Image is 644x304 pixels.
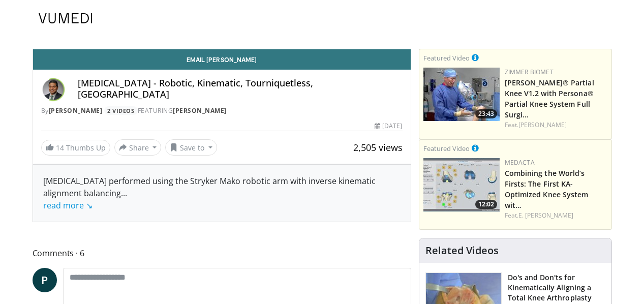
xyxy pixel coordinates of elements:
h3: ROSA® Partial Knee V1.2 with Persona® Partial Knee System Full Surgical Technique [505,77,607,119]
a: P [33,268,57,292]
img: VuMedi Logo [39,13,93,23]
a: Combining the World’s Firsts: The First KA-Optimized Knee System wit… [505,168,589,210]
small: Featured Video [423,53,470,63]
a: This is paid for by Medacta [472,142,479,154]
h4: Related Videos [425,245,499,257]
a: 2 Videos [104,106,138,115]
a: 12:02 [423,158,500,211]
div: [MEDICAL_DATA] performed using the Stryker Mako robotic arm with inverse kinematic alignment bala... [43,175,401,211]
img: Avatar [41,78,66,102]
a: read more ↘ [43,200,93,211]
div: By FEATURING [41,106,403,115]
h3: Combining the World’s Firsts: The First KA-Optimized Knee System with the First Handheld Robotic ... [505,167,607,210]
button: Share [114,139,162,156]
a: Zimmer Biomet [505,68,554,76]
a: [PERSON_NAME] [173,106,227,115]
a: Medacta [505,158,535,167]
span: 14 [56,143,64,153]
a: [PERSON_NAME] [518,120,567,129]
span: 2,505 views [353,141,403,154]
button: Save to [165,139,217,156]
a: [PERSON_NAME]® Partial Knee V1.2 with Persona® Partial Knee System Full Surgi… [505,78,594,119]
span: Comments 6 [33,247,411,260]
div: [DATE] [375,121,402,131]
a: E. [PERSON_NAME] [518,211,574,220]
a: 14 Thumbs Up [41,140,110,156]
img: 99b1778f-d2b2-419a-8659-7269f4b428ba.150x105_q85_crop-smart_upscale.jpg [423,68,500,121]
a: This is paid for by Zimmer Biomet [472,52,479,63]
a: Email [PERSON_NAME] [33,49,411,70]
h4: [MEDICAL_DATA] - Robotic, Kinematic, Tourniquetless, [GEOGRAPHIC_DATA] [78,78,403,100]
span: 23:43 [475,109,497,118]
h3: Do's and Don'ts for Kinematically Aligning a Total Knee Arthroplasty [508,272,605,303]
div: Feat. [505,120,607,130]
div: Feat. [505,211,607,220]
small: Featured Video [423,144,470,153]
a: [PERSON_NAME] [49,106,103,115]
img: aaf1b7f9-f888-4d9f-a252-3ca059a0bd02.150x105_q85_crop-smart_upscale.jpg [423,158,500,211]
span: 12:02 [475,200,497,209]
a: 23:43 [423,68,500,121]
